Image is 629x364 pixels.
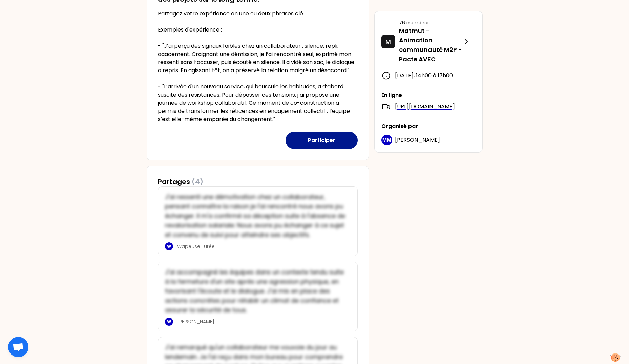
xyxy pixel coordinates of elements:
div: [DATE] , 14h00 à 17h00 [381,71,476,80]
h3: Partages [158,177,203,186]
span: [PERSON_NAME] [395,136,440,144]
a: [URL][DOMAIN_NAME] [395,103,455,111]
p: En ligne [381,91,476,99]
div: Ouvrir le chat [8,337,28,357]
p: MM [382,137,391,143]
p: 76 membres [399,19,462,26]
p: W [167,244,171,249]
button: Participer [286,132,358,149]
p: W [167,319,171,324]
span: (4) [192,177,203,186]
p: Organisé par [381,122,476,130]
p: J'ai accompagné les équipes dans un contexte tendu suite à la fermeture d'un site après une agres... [165,267,347,315]
p: Matmut - Animation communauté M2P - Pacte AVEC [399,26,462,64]
p: M [385,37,391,46]
p: Partagez votre expérience en une ou deux phrases clé. Exemples d'expérience : - "J’ai perçu des s... [158,9,358,123]
p: Wapeuse Futée [177,243,347,250]
p: [PERSON_NAME] [177,318,347,325]
p: J'ai ressenti une démotivation chez un collaborateur, pensant connaître la raison je l'ai rencont... [165,192,347,240]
